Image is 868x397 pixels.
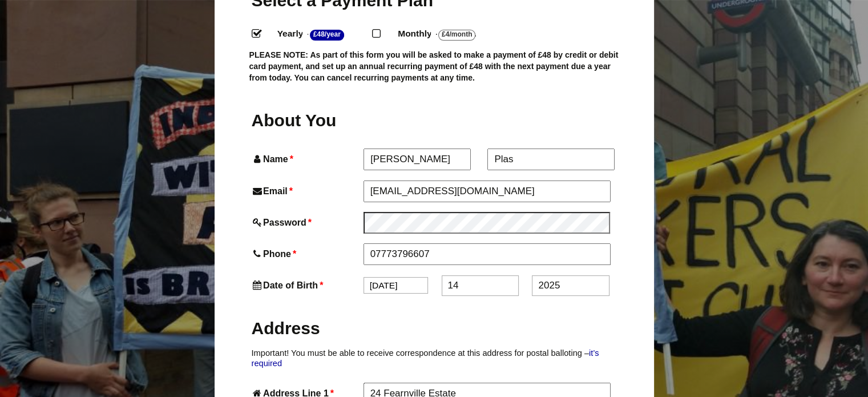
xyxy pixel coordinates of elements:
[438,30,475,41] strong: £4/Month
[252,348,617,369] p: Important! You must be able to receive correspondence at this address for postal balloting –
[252,348,599,368] a: it’s required
[310,30,344,41] strong: £48/Year
[252,278,361,293] label: Date of Birth
[252,109,361,131] h2: About You
[252,317,617,339] h2: Address
[252,183,361,199] label: Email
[267,26,373,42] label: Yearly - .
[252,246,361,262] label: Phone
[387,26,504,42] label: Monthly - .
[487,149,615,170] input: Last
[252,151,362,167] label: Name
[252,215,361,230] label: Password
[364,149,471,170] input: First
